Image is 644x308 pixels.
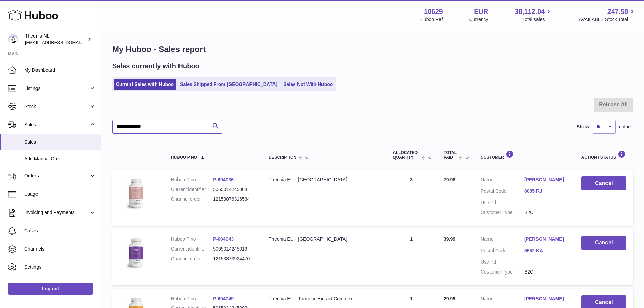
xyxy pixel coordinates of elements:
dd: 12153876316534 [213,196,255,203]
span: Channels [24,246,96,252]
dd: B2C [524,209,568,216]
span: Add Manual Order [24,156,96,162]
span: Orders [24,173,89,179]
span: Sales [24,139,96,145]
dt: Huboo P no [171,236,213,242]
div: Customer [481,150,568,160]
dt: User Id [481,199,524,206]
span: 38,112.04 [515,7,545,16]
span: Settings [24,264,96,270]
img: 106291725893222.jpg [119,176,153,210]
a: P-604049 [213,296,234,301]
span: ALLOCATED Quantity [393,151,420,160]
div: Theonia NL [25,33,86,46]
a: Log out [8,283,93,295]
dt: Postal Code [481,247,524,256]
a: Sales Shipped From [GEOGRAPHIC_DATA] [177,79,280,90]
span: Huboo P no [171,155,197,160]
div: Action / Status [581,150,626,160]
dd: B2C [524,269,568,275]
dt: Name [481,176,524,185]
dt: Channel order [171,256,213,262]
span: 39.99 [444,236,455,242]
div: Theonia EU - Turmeric Extract Complex [269,295,379,302]
button: Cancel [581,176,626,190]
a: [PERSON_NAME] [524,295,568,302]
dd: 12153873924470 [213,256,255,262]
h2: Sales currently with Huboo [112,62,199,71]
a: 8085 RJ [524,188,568,194]
span: My Dashboard [24,67,96,73]
dt: Current identifier [171,246,213,252]
a: 247.58 AVAILABLE Stock Total [579,7,636,23]
td: 1 [386,229,437,285]
dd: 5065014245019 [213,246,255,252]
h1: My Huboo - Sales report [112,44,633,55]
span: Description [269,155,296,160]
span: 29.99 [444,296,455,301]
dt: Postal Code [481,188,524,196]
span: Cases [24,228,96,234]
span: AVAILABLE Stock Total [579,16,636,23]
a: [PERSON_NAME] [524,236,568,242]
a: Current Sales with Huboo [114,79,176,90]
span: Listings [24,85,89,92]
dt: Channel order [171,196,213,203]
span: [EMAIL_ADDRESS][DOMAIN_NAME] [25,40,99,45]
strong: EUR [474,7,488,16]
span: Invoicing and Payments [24,209,89,216]
span: 247.58 [607,7,628,16]
div: Theonia EU - [GEOGRAPHIC_DATA] [269,176,379,183]
img: info@wholesomegoods.eu [8,34,18,44]
span: Usage [24,191,96,197]
button: Cancel [581,236,626,250]
dt: Current identifier [171,186,213,193]
a: P-604043 [213,236,234,242]
dt: Name [481,295,524,304]
a: P-604036 [213,177,234,182]
span: 79.98 [444,177,455,182]
a: [PERSON_NAME] [524,176,568,183]
dt: Huboo P no [171,295,213,302]
dt: Customer Type [481,269,524,275]
dd: 5065014245064 [213,186,255,193]
dt: Customer Type [481,209,524,216]
div: Theonia EU - [GEOGRAPHIC_DATA] [269,236,379,242]
span: Total paid [444,151,457,160]
span: Sales [24,122,89,128]
img: 106291725893172.jpg [119,236,153,270]
div: Currency [469,16,488,23]
dt: User Id [481,259,524,265]
dt: Huboo P no [171,176,213,183]
span: Stock [24,103,89,110]
dt: Name [481,236,524,244]
strong: 10629 [424,7,443,16]
a: 38,112.04 Total sales [515,7,552,23]
span: entries [619,124,633,130]
a: 5552 KA [524,247,568,254]
span: Total sales [522,16,552,23]
div: Huboo Ref [420,16,443,23]
label: Show [577,124,589,130]
td: 3 [386,170,437,226]
a: Sales Not With Huboo [281,79,335,90]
